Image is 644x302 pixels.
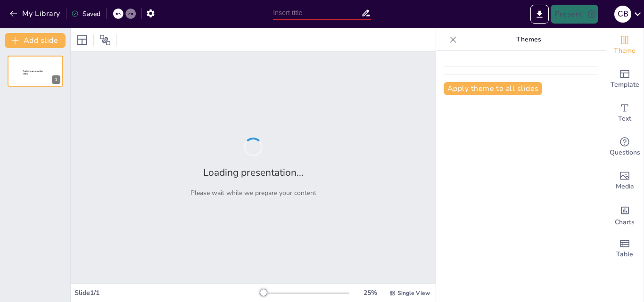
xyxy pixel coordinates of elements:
[615,217,635,228] span: Charts
[606,164,644,198] div: Add images, graphics, shapes or video
[616,249,633,260] span: Table
[99,34,111,46] span: Position
[74,288,259,297] div: Slide 1 / 1
[606,130,644,164] div: Get real-time input from your audience
[461,28,596,51] p: Themes
[397,289,430,297] span: Single View
[551,5,598,24] button: Present
[74,33,90,48] div: Layout
[444,82,542,95] button: Apply theme to all slides
[606,62,644,96] div: Add ready made slides
[71,9,100,18] div: Saved
[273,6,361,20] input: Insert title
[359,288,381,297] div: 25 %
[7,6,64,21] button: My Library
[5,33,66,48] button: Add slide
[614,6,631,23] div: c B
[610,147,640,158] span: Questions
[614,5,631,24] button: c B
[606,28,644,62] div: Change the overall theme
[530,5,549,24] button: Export to PowerPoint
[203,166,304,179] h2: Loading presentation...
[52,75,60,84] div: 1
[606,232,644,266] div: Add a table
[614,46,636,56] span: Theme
[616,181,634,192] span: Media
[606,96,644,130] div: Add text boxes
[611,80,639,90] span: Template
[618,114,631,124] span: Text
[8,56,63,87] div: 1
[23,70,43,75] span: Sendsteps presentation editor
[606,198,644,232] div: Add charts and graphs
[190,188,316,197] p: Please wait while we prepare your content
